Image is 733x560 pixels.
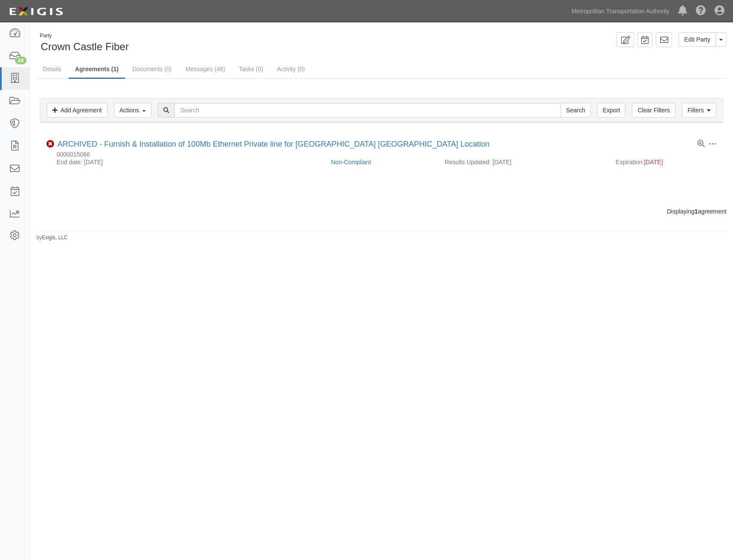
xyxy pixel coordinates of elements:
[644,159,663,166] span: [DATE]
[179,60,232,78] a: Messages (46)
[41,41,129,52] span: Crown Castle Fiber
[69,60,125,79] a: Agreements (1)
[682,103,716,117] a: Filters
[57,140,490,149] div: Furnish & Installation of 100Mb Ethernet Private line for Ossining NY Location
[6,4,66,19] img: logo-5460c22ac91f19d4615b14bd174203de0afe785f0fc80cf4dbbc73dc1793850b.png
[126,60,178,78] a: Documents (0)
[597,103,625,117] a: Export
[174,103,561,117] input: Search
[679,32,716,47] a: Edit Party
[694,208,698,215] b: 1
[632,103,675,117] a: Clear Filters
[270,60,311,78] a: Activity (0)
[36,60,68,78] a: Details
[120,107,139,114] span: Actions
[42,235,68,241] a: Exigis, LLC
[57,140,490,148] a: ARCHIVED - Furnish & Installation of 100Mb Ethernet Private line for [GEOGRAPHIC_DATA] [GEOGRAPHI...
[46,158,324,166] div: End date: [DATE]
[697,140,705,148] a: View results summary
[46,140,54,148] i: Non-Compliant
[567,3,674,20] a: Metropolitan Transportation Authority
[232,60,270,78] a: Tasks (0)
[30,207,733,216] div: Displaying agreement
[114,103,152,117] button: Actions
[616,158,717,166] div: Expiration:
[561,103,591,117] input: Search
[15,57,27,64] div: 24
[40,32,129,39] div: Party
[696,6,706,16] i: Help Center - Complianz
[47,103,108,117] a: Add Agreement
[445,158,603,166] div: Results Updated: [DATE]
[36,234,68,241] small: by
[36,32,375,54] div: Crown Castle Fiber
[331,159,371,166] a: Non-Compliant
[46,151,717,158] div: 0000015066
